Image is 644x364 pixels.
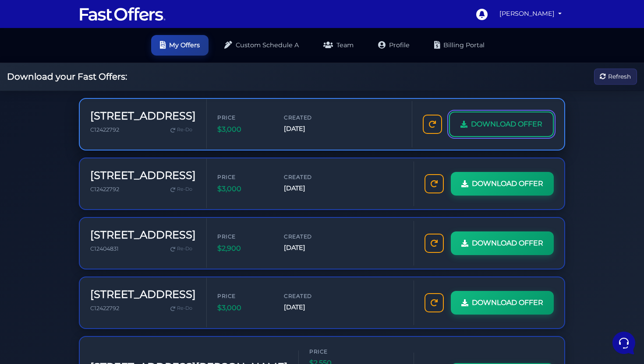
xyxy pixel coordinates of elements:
span: Refresh [608,72,631,81]
a: DOWNLOAD OFFER [451,172,554,196]
a: Re-Do [167,184,196,195]
a: [PERSON_NAME] [496,5,565,22]
span: Price [309,347,362,356]
button: Help [114,281,168,301]
a: Billing Portal [425,35,493,56]
input: Search for an Article... [20,141,143,150]
span: Created [284,232,336,241]
img: dark [28,63,46,80]
a: Team [315,35,362,56]
span: DOWNLOAD OFFER [472,238,543,249]
span: $3,000 [217,183,270,195]
span: Created [284,292,336,300]
a: DOWNLOAD OFFER [449,112,554,137]
span: [DATE] [284,243,336,253]
span: C12404831 [90,245,119,252]
a: Re-Do [167,243,196,255]
span: Price [217,292,270,300]
span: Price [217,173,270,181]
a: Re-Do [167,303,196,314]
span: Start a Conversation [63,93,123,100]
button: Home [7,281,61,301]
span: C12422792 [90,186,119,192]
span: Price [217,232,270,241]
span: $3,000 [217,302,270,314]
a: Profile [369,35,418,56]
span: Find an Answer [14,122,60,129]
span: DOWNLOAD OFFER [472,178,543,189]
span: Price [217,113,270,122]
a: My Offers [151,35,209,56]
a: Custom Schedule A [216,35,308,56]
span: DOWNLOAD OFFER [472,297,543,308]
h3: [STREET_ADDRESS] [90,169,196,182]
p: Messages [75,293,100,301]
span: Re-Do [177,126,192,134]
span: C12422792 [90,126,119,133]
span: Re-Do [177,304,192,312]
span: Created [284,113,336,122]
p: Help [136,293,147,301]
img: dark [14,63,32,80]
h2: Download your Fast Offers: [7,71,127,82]
span: [DATE] [284,302,336,312]
span: [DATE] [284,183,336,193]
iframe: Customerly Messenger Launcher [611,330,637,356]
p: Home [26,293,41,301]
button: Refresh [594,69,637,85]
button: Messages [61,281,115,301]
span: C12422792 [90,305,119,311]
span: $2,900 [217,243,270,254]
span: Your Conversations [14,49,71,56]
h3: [STREET_ADDRESS] [90,288,196,301]
a: Open Help Center [109,122,161,129]
span: Re-Do [177,245,192,253]
a: DOWNLOAD OFFER [451,231,554,255]
button: Start a Conversation [14,87,161,105]
span: DOWNLOAD OFFER [471,119,542,130]
a: Re-Do [167,124,196,136]
span: Created [284,173,336,181]
span: Re-Do [177,185,192,193]
h3: [STREET_ADDRESS] [90,110,196,122]
span: [DATE] [284,124,336,134]
a: DOWNLOAD OFFER [451,291,554,315]
h3: [STREET_ADDRESS] [90,229,196,241]
a: See all [142,49,161,56]
span: $3,000 [217,124,270,135]
h2: Hello [PERSON_NAME] 👋 [7,7,147,35]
